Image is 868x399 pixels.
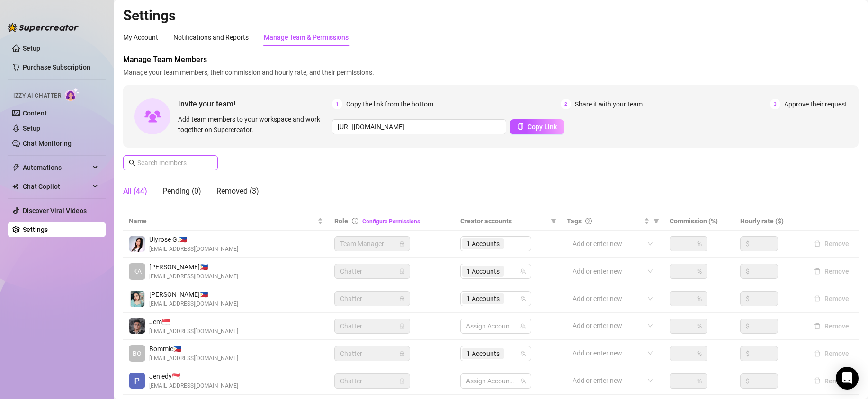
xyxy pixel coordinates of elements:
[462,266,504,277] span: 1 Accounts
[567,216,582,226] span: Tags
[137,158,205,168] input: Search members
[123,186,147,197] div: All (44)
[123,7,859,25] h2: Settings
[664,212,734,231] th: Commission (%)
[399,378,405,384] span: lock
[149,262,238,272] span: [PERSON_NAME] 🇵🇭
[352,218,358,224] span: info-circle
[520,351,526,356] span: team
[129,291,145,307] img: Ma Clarrise Romano
[149,272,238,281] span: [EMAIL_ADDRESS][DOMAIN_NAME]
[23,207,87,214] a: Discover Viral Videos
[129,216,315,226] span: Name
[810,320,853,332] button: Remove
[399,351,405,356] span: lock
[520,323,526,329] span: team
[517,123,524,130] span: copy
[551,218,556,224] span: filter
[462,348,504,359] span: 1 Accounts
[653,218,659,224] span: filter
[129,160,135,166] span: search
[13,91,61,100] span: Izzy AI Chatter
[178,98,332,110] span: Invite your team!
[129,318,145,334] img: Jem
[133,348,142,359] span: BO
[133,266,142,276] span: KA
[520,378,526,384] span: team
[178,114,328,135] span: Add team members to your workspace and work together on Supercreator.
[340,264,404,278] span: Chatter
[520,296,526,301] span: team
[149,344,238,354] span: Bommie 🇵🇭
[399,268,405,274] span: lock
[123,212,329,231] th: Name
[149,327,238,336] span: [EMAIL_ADDRESS][DOMAIN_NAME]
[149,354,238,363] span: [EMAIL_ADDRESS][DOMAIN_NAME]
[561,99,571,109] span: 2
[216,186,259,197] div: Removed (3)
[264,32,349,43] div: Manage Team & Permissions
[340,292,404,306] span: Chatter
[162,186,201,197] div: Pending (0)
[8,23,79,32] img: logo-BBDzfeDw.svg
[399,241,405,247] span: lock
[734,212,805,231] th: Hourly rate ($)
[466,348,500,359] span: 1 Accounts
[399,323,405,329] span: lock
[340,346,404,361] span: Chatter
[332,99,342,109] span: 1
[334,217,348,225] span: Role
[340,374,404,388] span: Chatter
[810,266,853,277] button: Remove
[520,268,526,274] span: team
[123,32,158,43] div: My Account
[23,124,40,132] a: Setup
[23,226,48,233] a: Settings
[173,32,249,43] div: Notifications and Reports
[784,99,847,109] span: Approve their request
[836,367,859,390] div: Open Intercom Messenger
[510,119,564,134] button: Copy Link
[129,373,145,389] img: Jeniedy
[149,371,238,381] span: Jeniedy 🇸🇬
[462,293,504,304] span: 1 Accounts
[149,381,238,390] span: [EMAIL_ADDRESS][DOMAIN_NAME]
[149,300,238,309] span: [EMAIL_ADDRESS][DOMAIN_NAME]
[460,216,547,226] span: Creator accounts
[810,293,853,304] button: Remove
[585,218,592,224] span: question-circle
[528,123,557,131] span: Copy Link
[149,245,238,254] span: [EMAIL_ADDRESS][DOMAIN_NAME]
[810,238,853,249] button: Remove
[149,289,238,300] span: [PERSON_NAME] 🇵🇭
[12,183,18,190] img: Chat Copilot
[129,236,145,252] img: Ulyrose Garina
[810,348,853,359] button: Remove
[362,218,420,225] a: Configure Permissions
[23,179,90,194] span: Chat Copilot
[810,375,853,387] button: Remove
[346,99,433,109] span: Copy the link from the bottom
[23,44,40,52] a: Setup
[149,234,238,245] span: Ulyrose G. 🇵🇭
[575,99,643,109] span: Share it with your team
[340,319,404,333] span: Chatter
[23,109,47,117] a: Content
[399,296,405,301] span: lock
[123,67,859,78] span: Manage your team members, their commission and hourly rate, and their permissions.
[549,214,558,228] span: filter
[23,60,98,75] a: Purchase Subscription
[466,266,500,276] span: 1 Accounts
[652,214,661,228] span: filter
[466,293,500,304] span: 1 Accounts
[770,99,780,109] span: 3
[23,140,72,147] a: Chat Monitoring
[149,317,238,327] span: Jem 🇸🇬
[12,164,20,171] span: thunderbolt
[65,88,80,101] img: AI Chatter
[123,54,859,65] span: Manage Team Members
[23,160,90,175] span: Automations
[340,237,404,251] span: Team Manager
